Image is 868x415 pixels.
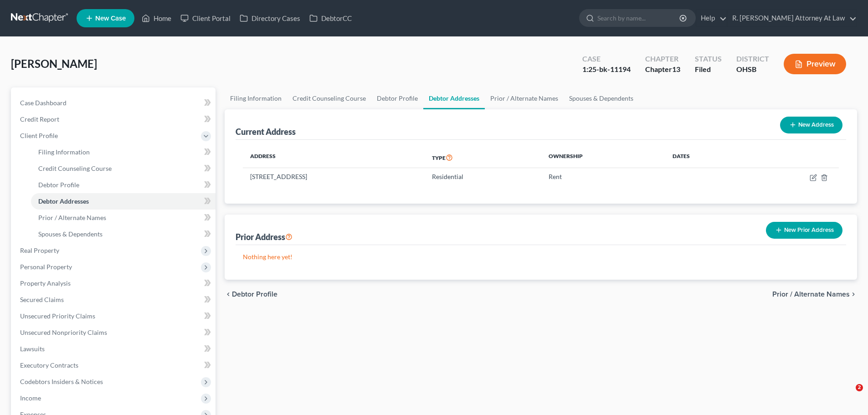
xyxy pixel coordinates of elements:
[13,275,216,292] a: Property Analysis
[31,226,216,242] a: Spouses & Dependents
[13,341,216,357] a: Lawsuits
[20,132,58,139] span: Client Profile
[20,345,45,353] span: Lawsuits
[13,292,216,308] a: Secured Claims
[665,147,746,168] th: Dates
[582,54,631,64] div: Case
[13,324,216,341] a: Unsecured Nonpriority Claims
[20,394,41,402] span: Income
[31,160,216,177] a: Credit Counseling Course
[287,87,371,109] a: Credit Counseling Course
[232,291,277,298] span: Debtor Profile
[13,95,216,111] a: Case Dashboard
[736,54,769,64] div: District
[20,312,95,320] span: Unsecured Priority Claims
[31,144,216,160] a: Filing Information
[541,168,665,185] td: Rent
[564,87,639,109] a: Spouses & Dependents
[13,111,216,128] a: Credit Report
[736,64,769,75] div: OHSB
[696,10,727,26] a: Help
[38,181,79,189] span: Debtor Profile
[597,10,681,26] input: Search by name...
[20,99,67,107] span: Case Dashboard
[225,291,232,298] i: chevron_left
[38,197,89,205] span: Debtor Addresses
[850,291,857,298] i: chevron_right
[541,147,665,168] th: Ownership
[784,54,846,74] button: Preview
[225,87,287,109] a: Filing Information
[772,291,850,298] span: Prior / Alternate Names
[95,15,126,22] span: New Case
[225,291,277,298] button: chevron_left Debtor Profile
[672,65,680,73] span: 13
[13,308,216,324] a: Unsecured Priority Claims
[695,64,722,75] div: Filed
[20,246,59,254] span: Real Property
[425,168,541,185] td: Residential
[235,10,305,26] a: Directory Cases
[38,148,90,156] span: Filing Information
[236,231,293,242] div: Prior Address
[780,117,842,133] button: New Address
[423,87,485,109] a: Debtor Addresses
[582,64,631,75] div: 1:25-bk-11194
[176,10,235,26] a: Client Portal
[305,10,356,26] a: DebtorCC
[20,279,71,287] span: Property Analysis
[645,54,680,64] div: Chapter
[20,328,107,336] span: Unsecured Nonpriority Claims
[772,291,857,298] button: Prior / Alternate Names chevron_right
[31,177,216,193] a: Debtor Profile
[20,361,78,369] span: Executory Contracts
[20,115,59,123] span: Credit Report
[766,222,842,239] button: New Prior Address
[137,10,176,26] a: Home
[837,384,859,406] iframe: Intercom live chat
[20,378,103,385] span: Codebtors Insiders & Notices
[485,87,564,109] a: Prior / Alternate Names
[20,296,64,303] span: Secured Claims
[243,252,839,261] p: Nothing here yet!
[13,357,216,374] a: Executory Contracts
[38,214,106,221] span: Prior / Alternate Names
[728,10,857,26] a: R. [PERSON_NAME] Attorney At Law
[425,147,541,168] th: Type
[11,57,97,70] span: [PERSON_NAME]
[371,87,423,109] a: Debtor Profile
[20,263,72,271] span: Personal Property
[38,230,103,238] span: Spouses & Dependents
[856,384,863,391] span: 2
[31,193,216,210] a: Debtor Addresses
[645,64,680,75] div: Chapter
[38,164,112,172] span: Credit Counseling Course
[243,147,425,168] th: Address
[695,54,722,64] div: Status
[243,168,425,185] td: [STREET_ADDRESS]
[236,126,296,137] div: Current Address
[31,210,216,226] a: Prior / Alternate Names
